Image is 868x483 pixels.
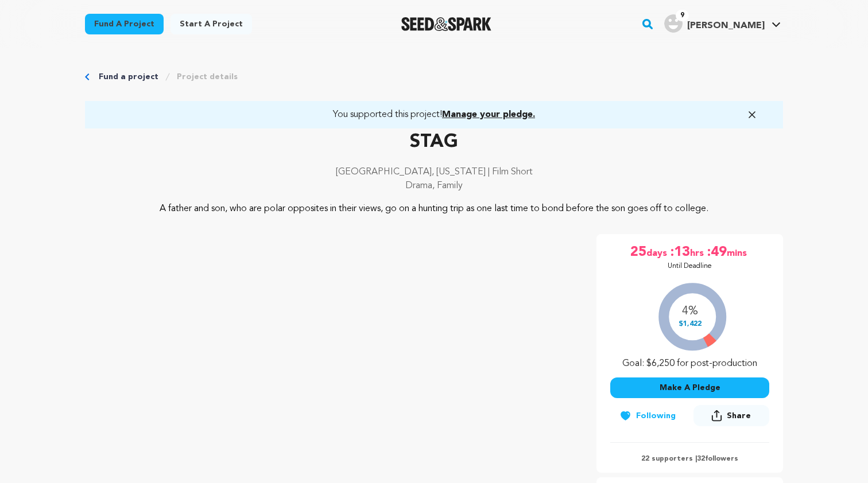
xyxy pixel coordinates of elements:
div: Nick G.'s Profile [664,14,765,33]
span: Manage your pledge. [442,110,535,119]
a: Project details [177,71,238,83]
p: 22 supporters | followers [610,454,769,463]
a: Fund a project [99,71,158,83]
span: days [646,243,669,262]
span: mins [727,243,749,262]
p: Until Deadline [668,262,712,271]
img: user.png [664,14,683,33]
a: You supported this project!Manage your pledge. [99,108,769,122]
span: Share [727,410,751,422]
a: Fund a project [85,14,164,34]
button: Make A Pledge [610,377,769,398]
span: 32 [697,455,705,462]
p: Drama, Family [85,179,783,193]
span: 25 [630,243,646,262]
a: Nick G.'s Profile [662,12,783,33]
p: STAG [85,128,783,156]
button: Share [693,405,769,426]
p: A father and son, who are polar opposites in their views, go on a hunting trip as one last time t... [155,202,714,216]
span: [PERSON_NAME] [687,21,765,30]
span: :49 [706,243,727,262]
p: [GEOGRAPHIC_DATA], [US_STATE] | Film Short [85,165,783,179]
a: Start a project [170,14,252,34]
img: Seed&Spark Logo Dark Mode [401,17,491,31]
button: Following [610,406,685,426]
a: Seed&Spark Homepage [401,17,491,31]
span: 9 [676,10,689,21]
span: :13 [669,243,690,262]
span: Nick G.'s Profile [662,12,783,36]
span: Share [693,405,769,431]
span: hrs [690,243,706,262]
div: Breadcrumb [85,71,783,83]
